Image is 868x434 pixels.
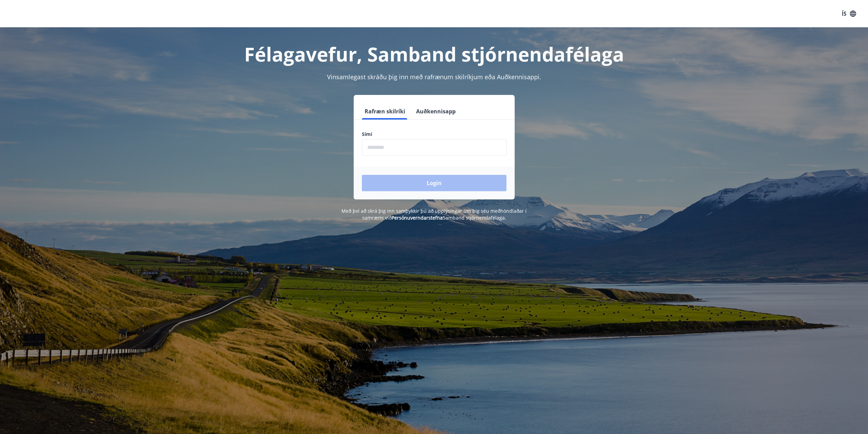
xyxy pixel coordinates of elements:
h1: Félagavefur, Samband stjórnendafélaga [197,41,672,67]
button: Rafræn skilríki [362,103,408,120]
label: Sími [362,131,506,138]
button: ÍS [838,8,860,20]
a: Persónuverndarstefna [392,214,443,221]
span: Með því að skrá þig inn samþykkir þú að upplýsingar um þig séu meðhöndlaðar í samræmi við Samband... [341,208,527,221]
span: Vinsamlegast skráðu þig inn með rafrænum skilríkjum eða Auðkennisappi. [327,73,541,81]
button: Auðkennisapp [413,103,458,120]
